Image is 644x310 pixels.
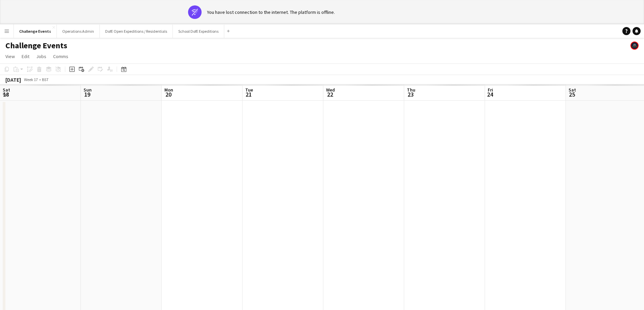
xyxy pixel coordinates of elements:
[630,42,639,50] app-user-avatar: The Adventure Element
[42,77,49,82] div: BST
[207,9,335,15] div: You have lost connection to the internet. The platform is offline.
[83,91,92,98] span: 19
[245,87,253,93] span: Tue
[5,53,15,59] span: View
[487,91,493,98] span: 24
[2,91,10,98] span: 18
[407,87,415,93] span: Thu
[568,91,576,98] span: 25
[50,52,71,61] a: Comms
[406,91,415,98] span: 23
[5,41,67,51] h1: Challenge Events
[488,87,493,93] span: Fri
[36,53,46,59] span: Jobs
[244,91,253,98] span: 21
[3,87,10,93] span: Sat
[326,87,335,93] span: Wed
[33,52,49,61] a: Jobs
[5,76,21,83] div: [DATE]
[84,87,92,93] span: Sun
[22,77,39,82] span: Week 17
[14,25,57,38] button: Challenge Events
[325,91,335,98] span: 22
[569,87,576,93] span: Sat
[3,52,18,61] a: View
[164,87,173,93] span: Mon
[53,53,68,59] span: Comms
[22,53,29,59] span: Edit
[19,52,32,61] a: Edit
[163,91,173,98] span: 20
[100,25,173,38] button: DofE Open Expeditions / Residentials
[57,25,100,38] button: Operations Admin
[173,25,224,38] button: School DofE Expeditions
